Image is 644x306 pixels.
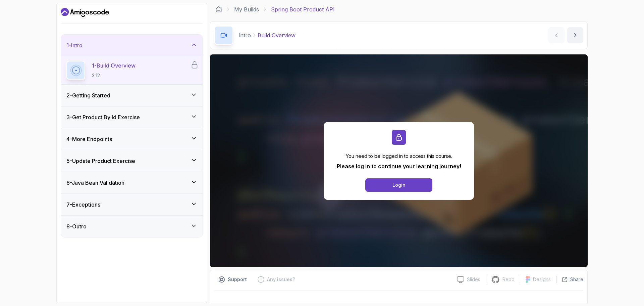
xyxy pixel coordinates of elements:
[234,5,259,13] a: My Builds
[61,150,203,172] button: 5-Update Product Exercise
[61,85,203,106] button: 2-Getting Started
[66,135,112,143] h3: 4 - More Endpoints
[215,6,222,13] a: Dashboard
[61,106,203,128] button: 3-Get Product By Id Exercise
[548,27,565,43] button: previous content
[61,172,203,193] button: 6-Java Bean Validation
[392,182,406,188] div: Login
[570,276,583,283] p: Share
[271,5,335,13] p: Spring Boot Product API
[467,276,480,283] p: Slides
[61,128,203,150] button: 4-More Endpoints
[267,276,295,283] p: Any issues?
[66,41,83,49] h3: 1 - Intro
[66,157,135,165] h3: 5 - Update Product Exercise
[66,61,197,80] button: 1-Build Overview3:12
[337,153,461,160] p: You need to be logged in to access this course.
[61,194,203,215] button: 7-Exceptions
[66,113,140,121] h3: 3 - Get Product By Id Exercise
[66,179,124,187] h3: 6 - Java Bean Validation
[365,178,432,192] button: Login
[66,91,110,99] h3: 2 - Getting Started
[337,162,461,170] p: Please log in to continue your learning journey!
[238,31,251,39] p: Intro
[556,276,583,283] button: Share
[92,61,136,70] p: 1 - Build Overview
[567,27,583,43] button: next content
[61,216,203,237] button: 8-Outro
[214,274,251,285] button: Support button
[502,276,515,283] p: Repo
[533,276,551,283] p: Designs
[258,31,296,39] p: Build Overview
[66,222,87,230] h3: 8 - Outro
[92,72,136,79] p: 3:12
[61,7,109,18] a: Dashboard
[61,35,203,56] button: 1-Intro
[66,201,100,209] h3: 7 - Exceptions
[228,276,247,283] p: Support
